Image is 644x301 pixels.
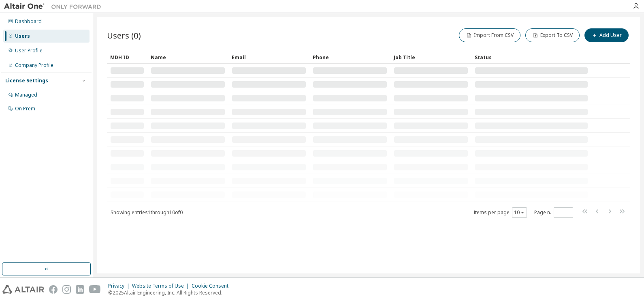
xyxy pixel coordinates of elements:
button: 10 [514,209,525,216]
div: Status [475,51,588,64]
div: User Profile [15,47,43,54]
div: Phone [313,51,387,64]
p: © 2025 Altair Engineering, Inc. All Rights Reserved. [108,289,233,296]
button: Import From CSV [459,28,520,42]
img: facebook.svg [49,285,58,294]
img: Altair One [4,2,105,11]
div: Name [151,51,225,64]
span: Items per page [473,207,527,218]
img: youtube.svg [89,285,101,294]
img: linkedin.svg [76,285,84,294]
div: Website Terms of Use [132,283,192,289]
div: Email [232,51,306,64]
span: Showing entries 1 through 10 of 0 [111,209,183,216]
div: Company Profile [15,62,53,69]
span: Page n. [534,207,573,218]
div: On Prem [15,105,35,112]
button: Export To CSV [525,28,580,42]
img: altair_logo.svg [2,285,44,294]
div: Job Title [394,51,468,64]
div: Users [15,33,30,39]
button: Add User [584,28,629,42]
div: License Settings [5,77,48,84]
div: Privacy [108,283,132,289]
div: Cookie Consent [192,283,233,289]
div: MDH ID [110,51,144,64]
div: Managed [15,92,37,98]
img: instagram.svg [62,285,71,294]
span: Users (0) [107,30,141,41]
div: Dashboard [15,18,42,25]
